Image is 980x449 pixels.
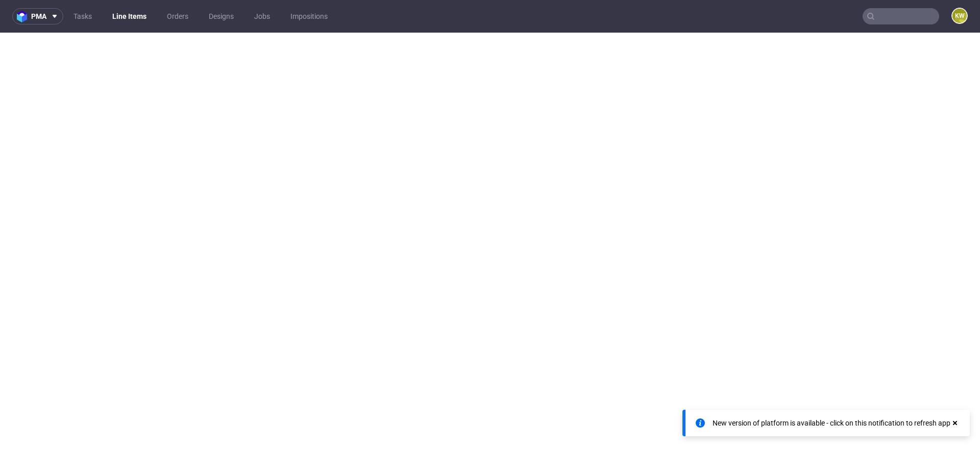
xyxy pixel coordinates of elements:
[284,8,334,24] a: Impositions
[161,8,194,24] a: Orders
[67,8,98,24] a: Tasks
[17,11,31,22] img: logo
[31,13,46,20] span: pma
[713,418,950,428] div: New version of platform is available - click on this notification to refresh app
[12,8,63,24] button: pma
[106,8,153,24] a: Line Items
[952,9,967,23] figcaption: KW
[248,8,276,24] a: Jobs
[203,8,240,24] a: Designs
